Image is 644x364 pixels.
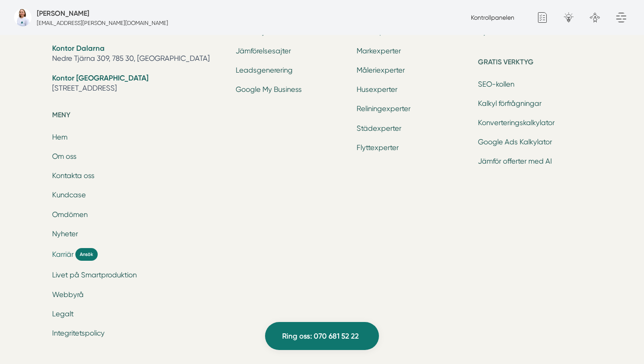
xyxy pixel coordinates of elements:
a: Måleriexperter [357,66,405,74]
a: Om oss [52,152,77,161]
a: Konverteringskalkylator [478,119,555,127]
a: Google Ads Kalkylator [478,138,552,146]
h5: Administratör [37,8,89,19]
a: Städexperter [357,124,401,133]
a: Flytt [478,28,492,36]
a: Kundcase [52,191,86,199]
a: Ring oss: 070 681 52 22 [265,322,379,350]
a: Integritetspolicy [52,329,105,337]
li: [STREET_ADDRESS] [52,73,225,95]
a: VVS Experter [357,28,400,36]
a: Offertsajter [236,28,273,36]
a: Kontrollpanelen [471,14,514,21]
strong: Kontor [GEOGRAPHIC_DATA] [52,73,149,82]
a: Livet på Smartproduktion [52,271,137,279]
a: Leadsgenerering [236,66,293,74]
h5: Gratis verktyg [478,56,592,70]
a: Nyheter [52,230,78,238]
a: Husexperter [357,85,397,94]
a: Flyttexperter [357,143,399,152]
p: [EMAIL_ADDRESS][PERSON_NAME][DOMAIN_NAME] [37,19,168,27]
a: Webbyrå [52,290,84,299]
a: Jämförelsesajter [236,47,291,55]
span: Karriär [52,249,74,259]
span: Ring oss: 070 681 52 22 [282,330,359,342]
a: Legalt [52,310,74,318]
a: Reliningexperter [357,105,410,113]
a: Omdömen [52,210,88,219]
a: Jämför offerter med AI [478,157,552,165]
a: Google My Business [236,85,302,94]
span: Ansök [75,248,98,261]
a: Karriär Ansök [52,248,225,261]
strong: Kontor Dalarna [52,44,105,52]
a: Markexperter [357,47,401,55]
li: Nedre Tjärna 309, 785 30, [GEOGRAPHIC_DATA] [52,43,225,66]
a: Kalkyl förfrågningar [478,99,541,108]
a: Kontakta oss [52,171,95,180]
a: Hem [52,133,67,141]
h5: Meny [52,109,225,123]
a: SEO-kollen [478,80,514,88]
img: bild-pa-smartproduktion-webbyraer-i-borlange.jpg [14,9,32,26]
